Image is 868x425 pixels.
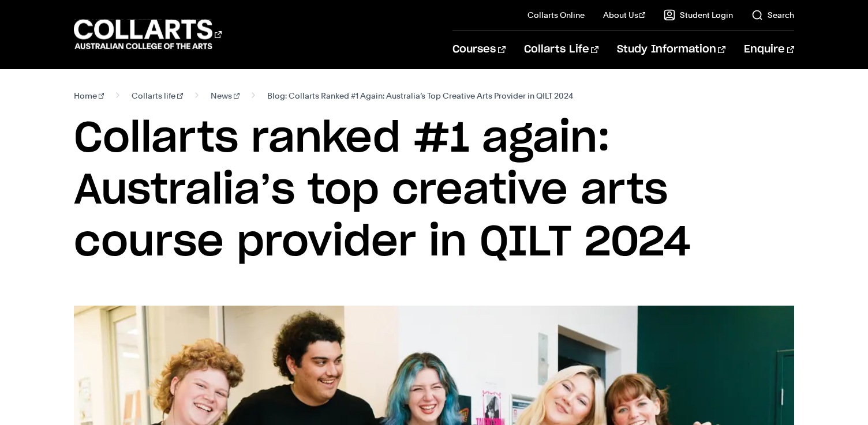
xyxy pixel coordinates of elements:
a: Collarts Life [524,31,598,69]
span: Blog: Collarts Ranked #1 Again: Australia’s Top Creative Arts Provider in QILT 2024 [267,88,573,104]
a: Collarts Online [527,9,585,21]
a: News [211,88,240,104]
a: Courses [452,31,505,69]
a: Study Information [617,31,725,69]
a: Search [751,9,794,21]
a: Collarts life [132,88,183,104]
h1: Collarts ranked #1 again: Australia’s top creative arts course provider in QILT 2024 [74,113,794,269]
a: Home [74,88,104,104]
a: Student Login [664,9,733,21]
a: About Us [603,9,646,21]
div: Go to homepage [74,18,222,51]
a: Enquire [744,31,794,69]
